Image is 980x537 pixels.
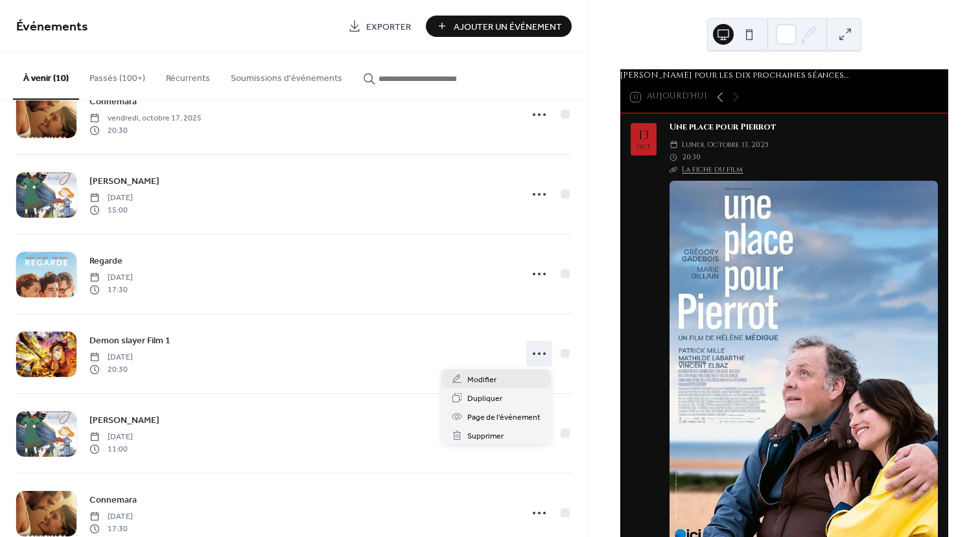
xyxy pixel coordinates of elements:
[670,122,776,133] a: Une place pour Pierrot
[670,139,678,151] div: ​
[366,20,411,34] span: Exporter
[638,129,649,142] div: 13
[89,272,133,284] span: [DATE]
[89,494,137,507] span: Connemara
[426,16,572,37] button: Ajouter Un Événement
[89,113,202,124] span: vendredi, octobre 17, 2025
[467,373,496,387] span: Modifier
[89,492,137,507] a: Connemara
[89,352,133,363] span: [DATE]
[89,284,133,295] span: 17:30
[620,69,948,82] div: [PERSON_NAME] pour les dix prochaines séances…
[89,413,159,428] a: [PERSON_NAME]
[89,414,159,428] span: [PERSON_NAME]
[16,14,88,40] span: Événements
[89,255,122,268] span: Regarde
[89,253,122,268] a: Regarde
[89,174,159,189] a: [PERSON_NAME]
[89,95,137,109] span: Connemara
[89,334,170,348] span: Demon slayer Film 1
[89,363,133,375] span: 20:30
[89,192,133,204] span: [DATE]
[454,20,562,34] span: Ajouter Un Événement
[13,52,79,100] button: À venir (10)
[89,511,133,523] span: [DATE]
[89,204,133,216] span: 15:00
[89,94,137,109] a: Connemara
[467,429,504,443] span: Supprimer
[89,333,170,348] a: Demon slayer Film 1
[89,523,133,534] span: 17:30
[467,411,541,424] span: Page de l'événement
[467,392,502,406] span: Dupliquer
[79,52,156,98] button: Passés (100+)
[682,165,743,174] a: La fiche du film
[89,175,159,189] span: [PERSON_NAME]
[636,144,651,150] div: oct.
[682,139,769,151] span: lundi, octobre 13, 2025
[156,52,220,98] button: Récurrents
[670,151,678,163] div: ​
[89,124,202,136] span: 20:30
[89,443,133,455] span: 11:00
[338,16,421,37] a: Exporter
[670,163,678,176] div: ​
[220,52,353,98] button: Soumissions d'événements
[89,431,133,443] span: [DATE]
[682,151,701,163] span: 20:30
